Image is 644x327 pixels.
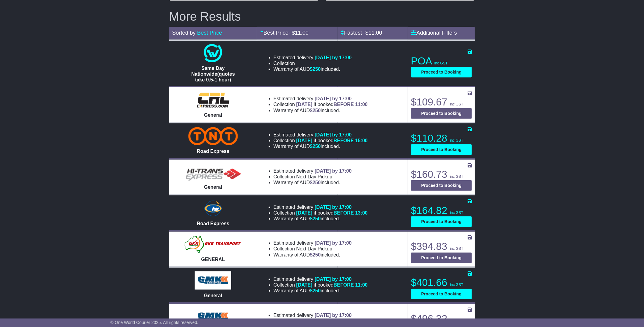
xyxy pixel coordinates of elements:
a: Additional Filters [411,30,457,36]
li: Warranty of AUD included. [274,108,368,113]
span: [DATE] by 17:00 [315,313,352,318]
span: Sorted by [172,30,196,36]
button: Proceed to Booking [411,289,472,299]
span: [DATE] [296,210,313,215]
span: [DATE] by 17:00 [315,205,352,210]
button: Proceed to Booking [411,108,472,119]
p: $164.82 [411,205,472,217]
img: HiTrans (Machship): General [182,163,243,181]
span: 250 [313,108,321,113]
span: 15:00 [355,138,368,143]
span: $ [310,180,321,185]
li: Estimated delivery [274,168,352,174]
span: inc GST [434,61,448,65]
span: 250 [313,216,321,221]
img: GKR: GENERAL [184,235,242,253]
span: [DATE] [296,138,313,143]
span: © One World Courier 2025. All rights reserved. [110,320,198,325]
span: $ [310,67,321,72]
span: if booked [296,210,368,215]
li: Estimated delivery [274,132,368,138]
li: Estimated delivery [274,276,368,282]
span: Road Express [197,149,229,154]
span: [DATE] by 17:00 [315,168,352,174]
span: [DATE] by 17:00 [315,132,352,137]
li: Collection [274,102,368,107]
span: [DATE] [296,102,313,107]
button: Proceed to Booking [411,253,472,263]
p: $394.83 [411,240,472,253]
li: Collection [274,282,368,288]
li: Collection [274,174,352,180]
span: 11.00 [295,30,309,36]
span: 250 [313,67,321,72]
span: inc GST [450,246,463,251]
p: POA [411,55,472,67]
li: Estimated delivery [274,312,368,318]
img: GMK Logistics: Express [195,308,231,326]
span: 11:00 [355,102,368,107]
a: Best Price [197,30,222,36]
button: Proceed to Booking [411,216,472,227]
span: [DATE] by 17:00 [315,96,352,101]
li: Warranty of AUD included. [274,143,368,149]
button: Proceed to Booking [411,144,472,155]
span: General [204,293,222,298]
img: TNT Domestic: Road Express [188,127,238,145]
span: if booked [296,138,368,143]
span: BEFORE [334,138,354,143]
li: Warranty of AUD included. [274,180,352,185]
span: General [204,184,222,190]
li: Warranty of AUD included. [274,216,368,222]
span: Next Day Pickup [296,174,332,179]
span: GENERAL [201,257,225,262]
img: GMK Logistics: General [195,271,231,290]
span: 250 [313,144,321,149]
span: inc GST [450,174,463,179]
span: inc GST [450,211,463,215]
span: $ [310,144,321,149]
h2: More Results [169,10,475,23]
span: if booked [296,282,368,287]
span: BEFORE [334,282,354,287]
span: General [204,112,222,118]
li: Warranty of AUD included. [274,252,352,258]
a: Fastest- $11.00 [341,30,382,36]
li: Collection [274,210,368,216]
span: $ [310,108,321,113]
span: [DATE] by 17:00 [315,55,352,60]
p: $496.32 [411,313,472,325]
p: $110.28 [411,132,472,144]
li: Estimated delivery [274,204,368,210]
span: if booked [296,102,368,107]
span: $ [310,216,321,221]
li: Estimated delivery [274,96,368,102]
li: Collection [274,60,352,66]
li: Warranty of AUD included. [274,288,368,294]
span: $ [310,288,321,293]
img: One World Courier: Same Day Nationwide(quotes take 0.5-1 hour) [204,44,222,62]
span: BEFORE [334,210,354,215]
a: Best Price- $11.00 [260,30,309,36]
span: Road Express [197,221,229,226]
span: 250 [313,252,321,257]
span: inc GST [450,102,463,106]
span: Same Day Nationwide(quotes take 0.5-1 hour) [191,66,235,82]
span: - $ [288,30,309,36]
img: CRL: General [193,91,233,109]
span: BEFORE [334,102,354,107]
p: $160.73 [411,168,472,181]
li: Warranty of AUD included. [274,66,352,72]
span: Next Day Pickup [296,246,332,251]
span: 250 [313,180,321,185]
span: - $ [362,30,382,36]
p: $109.67 [411,96,472,108]
span: [DATE] by 17:00 [315,240,352,246]
span: 11.00 [368,30,382,36]
button: Proceed to Booking [411,67,472,77]
span: $ [310,252,321,257]
span: [DATE] by 17:00 [315,277,352,282]
span: inc GST [450,283,463,287]
span: 250 [313,288,321,293]
span: 11:00 [355,282,368,287]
